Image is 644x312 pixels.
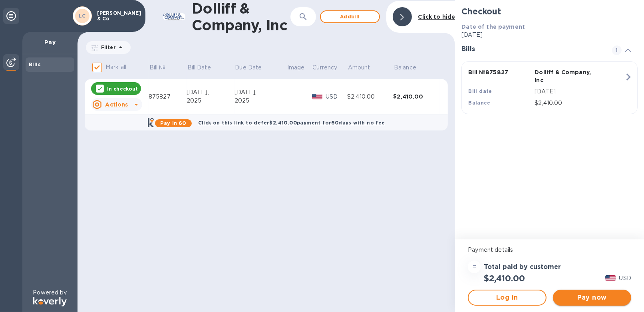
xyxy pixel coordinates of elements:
button: Log in [468,290,546,306]
span: 1 [612,45,622,55]
img: USD [605,275,616,281]
div: [DATE], [187,88,235,97]
p: Payment details [468,246,631,254]
p: Mark all [105,63,126,71]
p: Currency [312,63,337,72]
img: Logo [33,297,67,306]
p: Image [287,63,305,72]
span: Amount [348,63,381,72]
div: 875827 [149,93,187,101]
span: Add bill [327,12,373,22]
span: Bill Date [187,63,221,72]
h3: Bills [461,45,602,53]
b: Click to hide [418,14,455,20]
div: $2,410.00 [393,93,439,101]
p: Bill № [149,63,166,72]
button: Addbill [320,10,380,23]
div: 2025 [187,97,235,105]
p: USD [619,274,631,282]
p: Amount [348,63,370,72]
p: Dolliff & Company, Inc [535,68,598,84]
p: Powered by [33,288,67,297]
img: USD [312,94,323,99]
button: Pay now [553,290,631,306]
span: Pay now [559,293,625,302]
p: $2,410.00 [535,99,624,107]
p: USD [326,93,347,101]
div: $2,410.00 [347,93,393,101]
h2: $2,410.00 [484,273,525,283]
h3: Total paid by customer [484,263,561,271]
h2: Checkout [461,6,638,16]
div: = [468,261,481,273]
p: Balance [394,63,416,72]
p: Bill № 875827 [468,68,531,76]
b: Click on this link to defer $2,410.00 payment for 60 days with no fee [198,120,385,126]
p: Bill Date [187,63,211,72]
b: Bill date [468,88,492,94]
p: Due Date [235,63,262,72]
span: Log in [475,293,539,302]
b: Bills [29,61,41,67]
button: Bill №875827Dolliff & Company, IncBill date[DATE]Balance$2,410.00 [461,61,638,114]
p: Pay [29,38,71,46]
p: [PERSON_NAME] & Co [97,10,137,22]
u: Actions [105,101,128,108]
span: Balance [394,63,427,72]
b: Balance [468,100,490,106]
div: [DATE], [235,88,286,97]
p: In checkout [107,85,138,92]
p: Filter [98,44,116,51]
b: LC [79,13,86,19]
span: Due Date [235,63,272,72]
b: Pay in 60 [160,120,186,126]
b: Date of the payment [461,24,525,30]
p: [DATE] [461,31,638,39]
span: Bill № [149,63,176,72]
p: [DATE] [535,87,624,96]
div: 2025 [235,97,286,105]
